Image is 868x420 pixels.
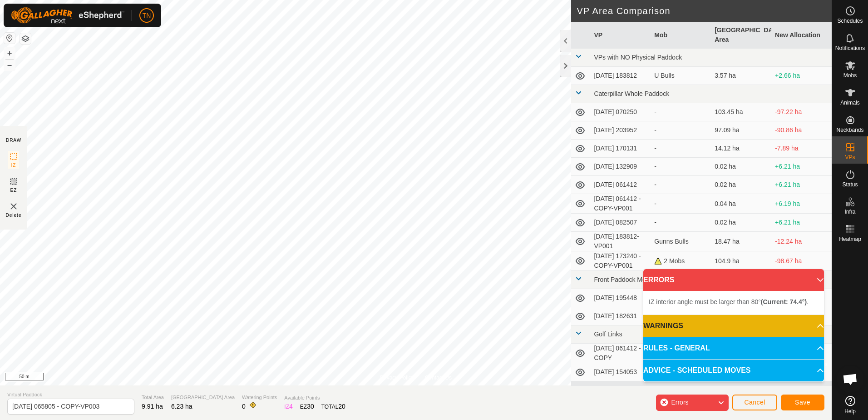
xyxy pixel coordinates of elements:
[643,365,750,376] span: ADVICE - SCHEDULED MOVES
[4,48,15,59] button: +
[732,395,777,410] button: Cancel
[577,5,832,16] h2: VP Area Comparison
[643,320,683,331] span: WARNINGS
[839,236,861,242] span: Heatmap
[843,73,857,78] span: Mobs
[711,232,771,251] td: 18.47 ha
[289,403,293,410] span: 4
[594,90,669,97] span: Caterpillar Whole Paddock
[242,403,246,410] span: 0
[761,298,807,305] b: (Current: 74.4°)
[671,399,688,406] span: Errors
[771,194,832,214] td: +6.19 ha
[654,256,707,266] div: 2 Mobs
[654,237,707,246] div: Gunns Bulls
[651,22,711,49] th: Mob
[771,103,832,121] td: -97.22 ha
[844,209,855,215] span: Infra
[590,381,651,400] td: [DATE] 084500
[771,158,832,176] td: +6.21 ha
[171,394,235,401] span: [GEOGRAPHIC_DATA] Area
[711,140,771,158] td: 14.12 ha
[771,22,832,49] th: New Allocation
[711,158,771,176] td: 0.02 ha
[321,402,345,411] div: TOTAL
[590,22,651,49] th: VP
[643,343,710,354] span: RULES - GENERAL
[643,315,824,337] p-accordion-header: WARNINGS
[590,232,651,251] td: [DATE] 183812-VP001
[643,275,674,285] span: ERRORS
[842,182,858,187] span: Status
[711,176,771,194] td: 0.02 ha
[654,125,707,135] div: -
[590,158,651,176] td: [DATE] 132909
[590,344,651,363] td: [DATE] 061412 - COPY
[20,33,31,44] button: Map Layers
[649,298,809,305] span: IZ interior angle must be larger than 80° .
[643,360,824,381] p-accordion-header: ADVICE - SCHEDULED MOVES
[142,403,163,410] span: 9.91 ha
[845,155,855,160] span: VPs
[643,291,824,315] p-accordion-content: ERRORS
[6,137,21,144] div: DRAW
[654,144,707,153] div: -
[11,162,16,169] span: IZ
[654,199,707,209] div: -
[590,214,651,232] td: [DATE] 082507
[643,269,824,291] p-accordion-header: ERRORS
[711,214,771,232] td: 0.02 ha
[284,394,345,402] span: Available Points
[380,374,414,382] a: Privacy Policy
[171,403,192,410] span: 6.23 ha
[711,194,771,214] td: 0.04 ha
[771,251,832,271] td: -98.67 ha
[844,409,856,414] span: Help
[590,307,651,325] td: [DATE] 182631
[654,180,707,190] div: -
[590,194,651,214] td: [DATE] 061412 - COPY-VP001
[837,365,864,393] a: Open chat
[771,232,832,251] td: -12.24 ha
[8,201,19,212] img: VP
[590,140,651,158] td: [DATE] 170131
[590,251,651,271] td: [DATE] 173240 - COPY-VP001
[781,395,824,410] button: Save
[832,392,868,418] a: Help
[744,399,765,406] span: Cancel
[4,33,15,44] button: Reset Map
[837,18,863,24] span: Schedules
[654,162,707,171] div: -
[590,289,651,307] td: [DATE] 195448
[338,403,345,410] span: 20
[654,71,707,80] div: U Bulls
[590,176,651,194] td: [DATE] 061412
[654,385,707,395] div: -
[594,54,682,61] span: VPs with NO Physical Paddock
[711,103,771,121] td: 103.45 ha
[771,214,832,232] td: +6.21 ha
[6,212,22,219] span: Delete
[10,187,17,194] span: EZ
[840,100,860,105] span: Animals
[590,121,651,140] td: [DATE] 203952
[590,363,651,381] td: [DATE] 154053
[590,67,651,85] td: [DATE] 183812
[594,330,622,338] span: Golf Links
[594,276,667,283] span: Front Paddock Mogumber
[11,7,124,24] img: Gallagher Logo
[643,337,824,359] p-accordion-header: RULES - GENERAL
[425,374,452,382] a: Contact Us
[654,107,707,117] div: -
[654,218,707,227] div: -
[300,402,314,411] div: EZ
[4,60,15,70] button: –
[771,121,832,140] td: -90.86 ha
[711,22,771,49] th: [GEOGRAPHIC_DATA] Area
[836,127,863,133] span: Neckbands
[284,402,292,411] div: IZ
[711,67,771,85] td: 3.57 ha
[711,121,771,140] td: 97.09 ha
[835,45,865,51] span: Notifications
[142,394,164,401] span: Total Area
